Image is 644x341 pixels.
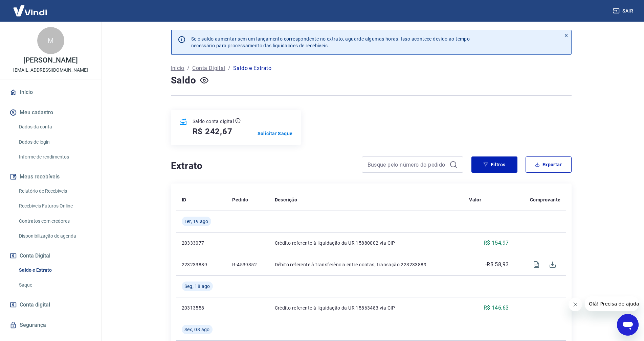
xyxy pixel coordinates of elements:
[275,240,459,246] p: Crédito referente à liquidação da UR 15880002 via CIP
[528,257,545,273] span: Visualizar
[16,135,93,149] a: Dados de login
[8,105,93,120] button: Meu cadastro
[275,196,297,203] p: Descrição
[37,27,64,54] div: M
[232,261,264,268] p: R-4539352
[20,300,50,310] span: Conta digital
[569,298,582,311] iframe: Fechar mensagem
[16,214,93,228] a: Contratos com credores
[171,159,354,173] h4: Extrato
[16,184,93,198] a: Relatório de Recebíveis
[16,229,93,243] a: Disponibilização de agenda
[184,326,210,333] span: Sex, 08 ago
[8,297,93,312] a: Conta digital
[23,57,77,64] p: [PERSON_NAME]
[545,257,561,273] span: Download
[8,248,93,263] button: Conta Digital
[8,318,93,333] a: Segurança
[612,5,636,17] button: Sair
[184,218,208,225] span: Ter, 19 ago
[193,126,232,137] h5: R$ 242,67
[8,169,93,184] button: Meus recebíveis
[182,261,222,268] p: 223233889
[13,67,88,74] p: [EMAIL_ADDRESS][DOMAIN_NAME]
[484,239,509,247] p: R$ 154,97
[8,0,52,21] img: Vindi
[469,196,481,203] p: Valor
[484,304,509,312] p: R$ 146,63
[191,35,470,49] p: Se o saldo aumentar sem um lançamento correspondente no extrato, aguarde algumas horas. Isso acon...
[275,261,459,268] p: Débito referente à transferência entre contas, transação 223233889
[193,118,234,125] p: Saldo conta digital
[258,130,293,137] a: Solicitar Saque
[228,64,230,72] p: /
[192,64,225,72] a: Conta Digital
[16,120,93,134] a: Dados da conta
[182,305,222,311] p: 20313558
[171,64,184,72] a: Início
[530,196,560,203] p: Comprovante
[617,314,639,336] iframe: Botão para abrir a janela de mensagens
[8,85,93,100] a: Início
[471,156,517,173] button: Filtros
[275,305,459,311] p: Crédito referente à liquidação da UR 15863483 via CIP
[4,5,57,10] span: Olá! Precisa de ajuda?
[16,263,93,277] a: Saldo e Extrato
[485,261,509,269] p: -R$ 58,93
[171,74,196,87] h4: Saldo
[187,64,190,72] p: /
[184,283,210,290] span: Seg, 18 ago
[16,278,93,292] a: Saque
[182,196,186,203] p: ID
[585,296,639,311] iframe: Mensagem da empresa
[182,240,222,246] p: 20333077
[526,156,572,173] button: Exportar
[16,150,93,164] a: Informe de rendimentos
[232,196,248,203] p: Pedido
[233,64,271,72] p: Saldo e Extrato
[16,199,93,213] a: Recebíveis Futuros Online
[368,160,447,170] input: Busque pelo número do pedido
